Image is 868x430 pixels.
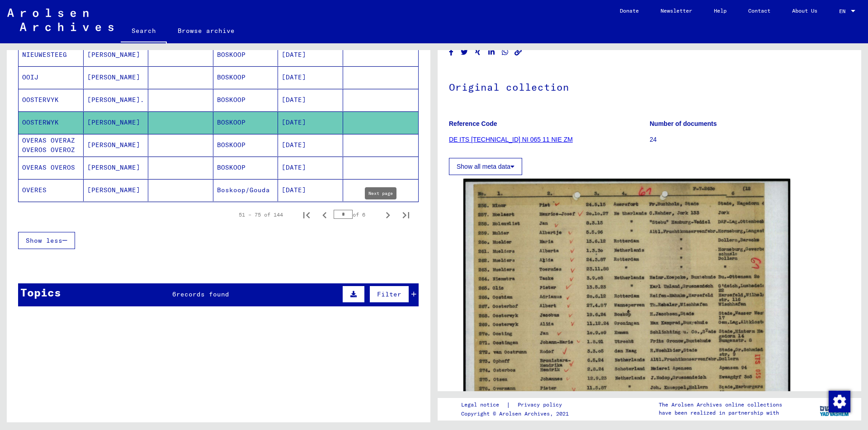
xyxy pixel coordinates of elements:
[84,66,149,88] mat-cell: [PERSON_NAME]
[19,89,84,111] mat-cell: OOSTERVYK
[379,206,397,224] button: Next page
[839,8,849,14] span: EN
[84,157,149,179] mat-cell: [PERSON_NAME]
[500,46,510,58] button: Share on WhatsApp
[19,134,84,156] mat-cell: OVERAS OVERAZ OVEROS OVEROZ
[461,410,573,418] p: Copyright © Arolsen Archives, 2021
[213,134,278,156] mat-cell: BOSKOOP
[449,158,522,175] button: Show all meta data
[473,46,483,58] button: Share on Xing
[278,89,343,111] mat-cell: [DATE]
[659,409,782,417] p: have been realized in partnership with
[463,179,790,412] img: 001.jpg
[460,46,469,58] button: Share on Twitter
[278,66,343,88] mat-cell: [DATE]
[297,206,316,224] button: First page
[449,66,850,106] h1: Original collection
[278,157,343,179] mat-cell: [DATE]
[26,236,62,245] span: Show less
[176,290,229,298] span: records found
[369,286,409,303] button: Filter
[659,401,782,409] p: The Arolsen Archives online collections
[18,232,75,249] button: Show less
[84,89,149,111] mat-cell: [PERSON_NAME].
[213,89,278,111] mat-cell: BOSKOOP
[84,134,149,156] mat-cell: [PERSON_NAME]
[461,400,506,410] a: Legal notice
[7,9,113,31] img: Arolsen_neg.svg
[19,179,84,201] mat-cell: OVERES
[514,46,523,58] button: Copy link
[167,20,245,42] a: Browse archive
[213,66,278,88] mat-cell: BOSKOOP
[19,44,84,66] mat-cell: NIEUWESTEEG
[20,284,61,301] div: Topics
[818,398,852,420] img: yv_logo.png
[316,206,334,224] button: Previous page
[278,134,343,156] mat-cell: [DATE]
[278,179,343,201] mat-cell: [DATE]
[447,46,456,58] button: Share on Facebook
[449,120,497,127] b: Reference Code
[650,120,717,127] b: Number of documents
[461,400,573,410] div: |
[213,157,278,179] mat-cell: BOSKOOP
[213,179,278,201] mat-cell: Boskoop/Gouda
[213,111,278,134] mat-cell: BOSKOOP
[172,290,176,298] span: 6
[449,136,573,143] a: DE ITS [TECHNICAL_ID] NI 065 11 NIE ZM
[84,179,149,201] mat-cell: [PERSON_NAME]
[278,111,343,134] mat-cell: [DATE]
[377,290,401,298] span: Filter
[121,20,167,43] a: Search
[84,44,149,66] mat-cell: [PERSON_NAME]
[650,135,850,144] p: 24
[829,391,850,412] img: Change consent
[19,66,84,88] mat-cell: OOIJ
[213,44,278,66] mat-cell: BOSKOOP
[334,210,379,219] div: of 6
[510,400,573,410] a: Privacy policy
[84,111,149,134] mat-cell: [PERSON_NAME]
[397,206,415,224] button: Last page
[239,211,283,219] div: 51 – 75 of 144
[19,157,84,179] mat-cell: OVERAS OVEROS
[278,44,343,66] mat-cell: [DATE]
[487,46,496,58] button: Share on LinkedIn
[19,111,84,134] mat-cell: OOSTERWYK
